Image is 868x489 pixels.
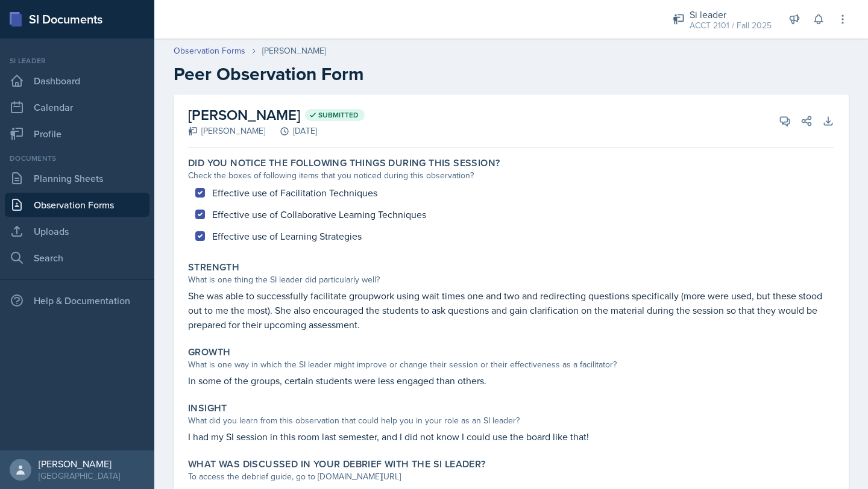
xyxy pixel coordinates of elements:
a: Uploads [5,219,149,243]
div: [DATE] [265,125,317,137]
div: What is one way in which the SI leader might improve or change their session or their effectivene... [188,358,834,371]
div: Check the boxes of following items that you noticed during this observation? [188,169,834,182]
a: Observation Forms [5,193,149,217]
div: Si leader [690,7,772,22]
div: [PERSON_NAME] [39,458,120,470]
a: Search [5,246,149,270]
span: Submitted [318,110,359,120]
p: In some of the groups, certain students were less engaged than others. [188,373,834,388]
div: ACCT 2101 / Fall 2025 [690,19,772,32]
div: [PERSON_NAME] [262,45,326,57]
a: Observation Forms [174,45,245,57]
label: Insight [188,402,227,414]
p: I had my SI session in this room last semester, and I did not know I could use the board like that! [188,429,834,444]
label: Strength [188,261,239,273]
label: Growth [188,346,230,358]
a: Calendar [5,95,149,119]
div: Help & Documentation [5,288,149,313]
label: Did you notice the following things during this session? [188,157,500,169]
div: To access the debrief guide, go to [DOMAIN_NAME][URL] [188,470,834,483]
a: Planning Sheets [5,166,149,190]
p: She was able to successfully facilitate groupwork using wait times one and two and redirecting qu... [188,288,834,332]
h2: [PERSON_NAME] [188,104,365,126]
h2: Peer Observation Form [174,63,849,85]
div: [PERSON_NAME] [188,125,265,137]
a: Profile [5,122,149,146]
a: Dashboard [5,69,149,93]
div: Documents [5,153,149,164]
div: Si leader [5,55,149,66]
div: [GEOGRAPHIC_DATA] [39,470,120,482]
div: What is one thing the SI leader did particularly well? [188,273,834,286]
div: What did you learn from this observation that could help you in your role as an SI leader? [188,414,834,427]
label: What was discussed in your debrief with the SI Leader? [188,458,486,470]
